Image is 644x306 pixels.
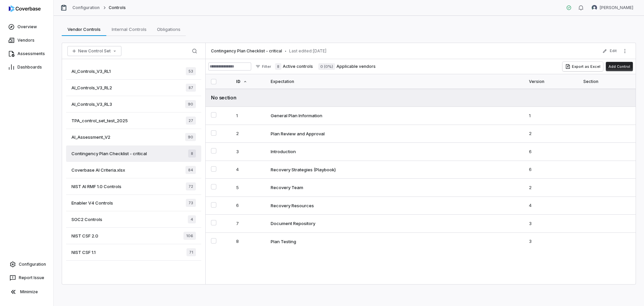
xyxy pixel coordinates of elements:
[285,49,286,53] span: •
[17,38,35,43] span: Vendors
[66,244,201,261] a: NIST CSF 1.171
[19,262,46,267] span: Configuration
[211,220,216,225] button: Select 7 control
[9,5,41,12] img: logo-D7KZi-bG.svg
[109,25,149,34] span: Internal Controls
[66,80,201,96] a: AI_Controls_V3_RL287
[17,51,45,56] span: Assessments
[271,238,296,245] div: Plan Testing
[562,62,603,71] button: Export as Excel
[3,285,51,299] button: Minimize
[529,74,576,89] div: Version
[211,94,630,101] div: No section
[71,134,110,140] span: AI_Assessment_V2
[1,48,52,60] a: Assessments
[271,220,315,226] div: Document Repository
[211,238,216,244] button: Select 8 control
[289,48,327,54] span: Last edited: [DATE]
[232,143,267,161] td: 3
[66,162,201,178] a: Coverbase AI Criteria.xlsx84
[66,195,201,211] a: Enabler V4 Controls73
[67,46,121,56] button: New Control Set
[185,100,196,108] span: 90
[185,133,196,141] span: 90
[3,272,51,284] button: Report Issue
[71,150,147,157] span: Contingency Plan Checklist - critical
[66,113,201,129] a: TPA_control_set_test_202527
[66,228,201,244] a: NIST CSF 2.0106
[588,3,637,13] button: Melvin Baez avatar[PERSON_NAME]
[275,63,281,70] span: 8
[525,107,580,125] td: 1
[71,68,111,74] span: AI_Controls_V3_RL1
[71,167,125,173] span: Coverbase AI Criteria.xlsx
[525,143,580,161] td: 6
[188,149,196,158] span: 8
[318,63,376,70] label: Applicable vendors
[186,117,196,125] span: 27
[71,200,113,206] span: Enabler V4 Controls
[186,199,196,207] span: 73
[66,211,201,228] a: SOC2 Controls4
[232,125,267,143] td: 2
[71,101,112,107] span: AI_Controls_V3_RL3
[525,125,580,143] td: 2
[600,5,633,10] span: [PERSON_NAME]
[236,74,263,89] div: ID
[19,275,44,280] span: Report Issue
[66,145,201,162] a: Contingency Plan Checklist - critical8
[583,74,630,89] div: Section
[271,131,325,137] div: Plan Review and Approval
[271,203,314,209] div: Recovery Resources
[271,113,322,119] div: General Plan Information
[20,289,38,295] span: Minimize
[71,216,102,222] span: SOC2 Controls
[17,24,37,30] span: Overview
[211,130,216,136] button: Select 2 control
[211,112,216,118] button: Select 1 control
[66,129,201,145] a: AI_Assessment_V290
[66,178,201,195] a: NIST AI RMF 1.0 Controls72
[71,183,121,189] span: NIST AI RMF 1.0 Controls
[211,148,216,154] button: Select 3 control
[1,34,52,46] a: Vendors
[232,179,267,197] td: 5
[71,233,98,239] span: NIST CSF 2.0
[1,21,52,33] a: Overview
[186,67,196,75] span: 53
[1,61,52,73] a: Dashboards
[271,167,336,173] div: Recovery Strategies (Playbook)
[318,63,335,70] span: 0 (0%)
[109,5,126,10] span: Controls
[71,118,128,124] span: TPA_control_set_test_2025
[188,215,196,223] span: 4
[620,46,630,56] button: More actions
[3,258,51,270] a: Configuration
[183,232,196,240] span: 106
[271,148,296,155] div: Introduction
[525,179,580,197] td: 2
[211,184,216,189] button: Select 5 control
[600,45,619,57] button: Edit
[232,196,267,215] td: 6
[606,62,633,71] button: Add Control
[186,84,196,92] span: 87
[271,74,521,89] div: Expectation
[72,5,100,10] a: Configuration
[232,161,267,179] td: 4
[232,215,267,233] td: 7
[186,248,196,256] span: 71
[211,48,282,54] span: Contingency Plan Checklist - critical
[211,166,216,172] button: Select 4 control
[66,63,201,80] a: AI_Controls_V3_RL153
[65,25,103,34] span: Vendor Controls
[186,182,196,190] span: 72
[262,64,271,69] span: Filter
[232,232,267,250] td: 8
[66,96,201,113] a: AI_Controls_V3_RL390
[525,232,580,250] td: 3
[71,85,112,91] span: AI_Controls_V3_RL2
[253,62,274,71] button: Filter
[185,166,196,174] span: 84
[211,202,216,208] button: Select 6 control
